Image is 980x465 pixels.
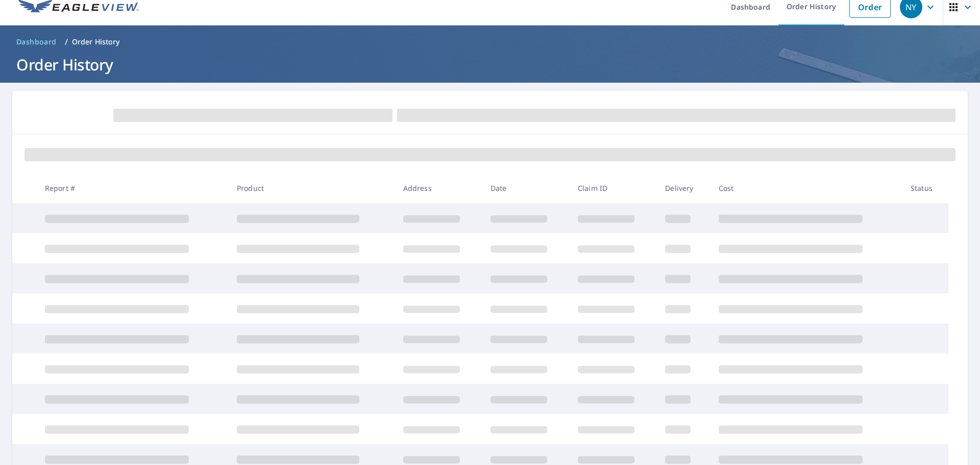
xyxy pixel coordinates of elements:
li: / [65,36,68,48]
th: Date [482,173,570,203]
a: Dashboard [12,34,61,50]
nav: breadcrumb [12,34,968,50]
th: Report # [37,173,229,203]
th: Cost [710,173,902,203]
p: Order History [72,37,120,47]
th: Claim ID [570,173,657,203]
span: Dashboard [16,37,57,47]
h1: Order History [12,54,968,75]
th: Address [395,173,482,203]
th: Product [229,173,395,203]
th: Status [902,173,948,203]
th: Delivery [657,173,710,203]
